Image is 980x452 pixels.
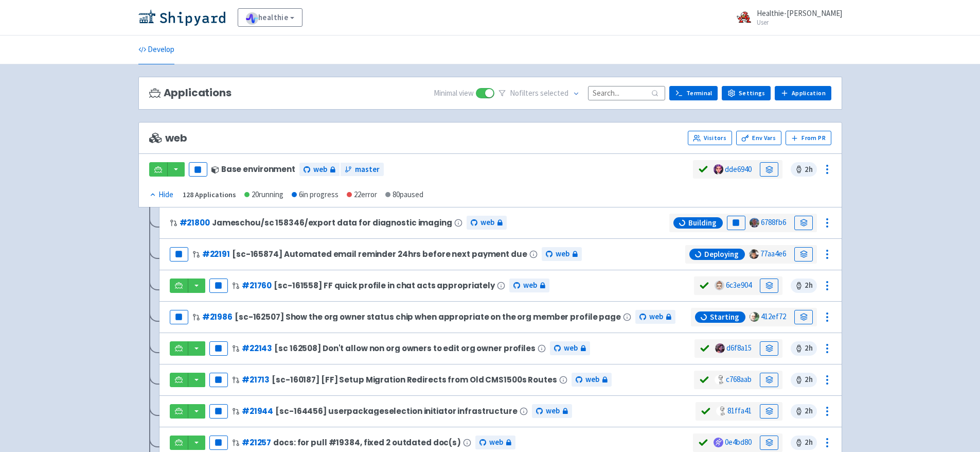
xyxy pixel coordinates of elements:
[273,438,461,447] span: docs: for pull #19384, fixed 2 outdated doc(s)
[510,88,568,99] span: No filter s
[757,19,842,26] small: User
[242,437,271,448] a: #21257
[272,375,557,384] span: [sc-160187] [FF] Setup Migration Redirects from Old CMS1500s Routes
[385,189,423,201] div: 80 paused
[542,247,582,261] a: web
[355,164,380,176] span: master
[341,163,384,177] a: master
[209,279,228,293] button: Pause
[235,312,621,321] span: [sc-162507] Show the org owner status chip when appropriate on the org member profile page
[212,218,452,227] span: Jameschou/sc 158346/export data for diagnostic imaging
[532,404,572,418] a: web
[170,310,188,324] button: Pause
[727,216,745,230] button: Pause
[710,312,739,322] span: Starting
[523,280,537,291] span: web
[274,281,495,290] span: [sc-161558] FF quick profile in chat acts appropriately
[791,162,817,177] span: 2 h
[585,374,599,386] span: web
[489,437,503,448] span: web
[202,311,233,322] a: #21986
[189,162,207,177] button: Pause
[149,132,187,144] span: web
[138,9,225,26] img: Shipyard logo
[149,87,231,99] h3: Applications
[540,88,568,98] span: selected
[275,407,518,415] span: [sc-164456] userpackageselection initiator infrastructure
[791,436,817,450] span: 2 h
[242,280,272,291] a: #21760
[556,248,569,260] span: web
[791,279,817,293] span: 2 h
[757,8,842,18] span: Healthie-[PERSON_NAME]
[232,250,527,258] span: [sc-165874] Automated email reminder 24hrs before next payment due
[313,164,327,176] span: web
[786,131,831,145] button: From PR
[138,36,174,64] a: Develop
[635,310,675,324] a: web
[726,374,752,384] a: c768aab
[347,189,377,201] div: 22 error
[546,405,560,417] span: web
[242,406,273,416] a: #21944
[242,374,270,385] a: #21713
[730,9,842,26] a: Healthie-[PERSON_NAME] User
[564,342,578,354] span: web
[274,344,536,353] span: [sc 162508] Don't allow non org owners to edit org owner profiles
[704,249,739,259] span: Deploying
[180,217,210,228] a: #21800
[238,8,303,27] a: healthie
[725,437,752,447] a: 0e4bd80
[572,373,612,387] a: web
[209,373,228,387] button: Pause
[760,249,786,258] a: 77aa4e6
[183,189,236,201] div: 128 Applications
[170,247,188,262] button: Pause
[725,164,752,174] a: dde6940
[299,163,340,177] a: web
[791,341,817,356] span: 2 h
[475,436,515,449] a: web
[722,86,771,100] a: Settings
[726,280,752,290] a: 6c3e904
[209,404,228,419] button: Pause
[209,436,228,450] button: Pause
[149,189,174,201] button: Hide
[726,343,752,353] a: d6f8a15
[791,404,817,419] span: 2 h
[736,131,781,145] a: Env Vars
[202,249,230,259] a: #22191
[467,216,507,230] a: web
[791,373,817,387] span: 2 h
[480,217,494,229] span: web
[588,86,665,100] input: Search...
[244,189,283,201] div: 20 running
[761,311,786,321] a: 412ef72
[149,189,173,201] div: Hide
[550,341,590,355] a: web
[292,189,338,201] div: 6 in progress
[509,279,549,292] a: web
[688,131,732,145] a: Visitors
[209,341,228,356] button: Pause
[211,165,295,173] div: Base environment
[688,218,717,228] span: Building
[669,86,718,100] a: Terminal
[727,406,752,415] a: 81ffa41
[242,343,272,354] a: #22143
[434,88,474,99] span: Minimal view
[775,86,831,100] a: Application
[649,311,663,323] span: web
[761,217,786,227] a: 6788fb6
